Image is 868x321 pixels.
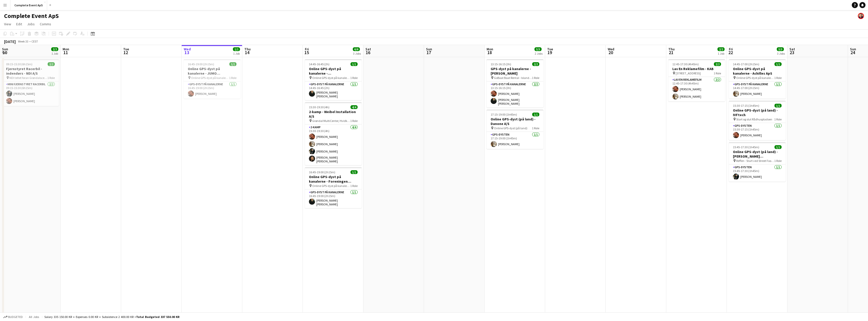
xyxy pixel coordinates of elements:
span: Sat [789,47,795,51]
span: 1 Role [774,159,782,163]
div: 17:15-19:00 (1h45m)1/1Online GPS-dyst (på land) - Danone A/S Online GPS-dyst (på land)1 RoleGPS-d... [487,110,543,149]
a: Comms [38,21,53,27]
span: 1/1 [774,145,782,149]
span: Thu [244,47,251,51]
span: Sun [850,47,856,51]
h3: Fjernstyret Racerbil - indendørs - NDI A/S [2,67,59,76]
div: 15:45-17:30 (1h45m)1/1Online GPS-dyst (på land) - [PERSON_NAME] [PERSON_NAME] Reffen - Start ved ... [729,142,786,182]
app-card-role: GPS-dyst på kanalerne1/114:45-16:45 (2h)[PERSON_NAME] [PERSON_NAME] [305,81,362,100]
span: Thu [668,47,675,51]
div: [DATE] [4,39,16,44]
span: 22 [728,50,733,55]
h3: Online GPS-dyst (på land) - Danone A/S [487,117,543,126]
app-card-role: Lav En Reklamefilm2/212:45-17:30 (4h45m)[PERSON_NAME][PERSON_NAME] [668,77,725,101]
h3: Online GPS-dyst (på land) - IVFtech [729,108,786,117]
span: 6/6 [353,47,360,51]
span: 16 [365,50,371,55]
span: 1 Role [229,76,236,80]
span: 09:15-15:30 (6h15m) [6,62,32,66]
span: 13:15-16:15 (3h) [491,62,511,66]
span: 1/1 [350,62,358,66]
h3: Online GPS-dyst på kanalerne - JUMO [GEOGRAPHIC_DATA] A/S [184,67,241,76]
span: 3/3 [777,47,784,51]
span: Wed [184,47,191,51]
h3: Online GPS-dyst (på land) - [PERSON_NAME] [PERSON_NAME] [729,149,786,159]
span: 14:45-17:00 (2h15m) [733,62,759,66]
span: 1/1 [774,62,782,66]
h3: Online GPS-dyst på kanalerne - Foreningen BLOXHUB [305,175,362,184]
span: Online GPS-dyst på kanalerne [312,76,350,80]
span: Tue [547,47,553,51]
h3: Online GPS-dyst på kanalerne - [GEOGRAPHIC_DATA] [305,67,362,76]
span: Sat [365,47,371,51]
span: Total Budgeted 337 550.00 KR [136,315,179,319]
span: Mon [487,47,493,51]
app-card-role: GPS-dysten1/117:15-19:00 (1h45m)[PERSON_NAME] [487,132,543,149]
div: 3 Jobs [777,52,785,55]
h3: GPS-dyst på kanalerne - [PERSON_NAME] [487,67,543,76]
h3: Lav En Reklamefilm - KAB [668,67,725,71]
app-job-card: 12:45-17:30 (4h45m)2/2Lav En Reklamefilm - KAB [STREET_ADDRESS]1 RoleLav En Reklamefilm2/212:45-1... [668,59,725,101]
span: Mon [63,47,69,51]
span: 16:45-19:00 (2h15m) [188,62,214,66]
span: 2/2 [51,47,58,51]
app-job-card: 09:15-15:30 (6h15m)2/2Fjernstyret Racerbil - indendørs - NDI A/S NDI teltet foran Grøndalscentere... [2,59,59,106]
span: Jobs [27,22,35,26]
app-card-role: 2-kamp4/415:30-19:30 (4h)[PERSON_NAME][PERSON_NAME][PERSON_NAME][PERSON_NAME] [PERSON_NAME] [305,124,362,165]
a: View [2,21,13,27]
span: 1 Role [47,76,55,80]
span: NDI teltet foran Grøndalscenteret [9,76,47,80]
a: Jobs [25,21,37,27]
span: 2/2 [717,47,725,51]
div: 1 Job [51,52,58,55]
span: Fri [305,47,309,51]
span: GoBoat Boat Rental - Islands [GEOGRAPHIC_DATA], [GEOGRAPHIC_DATA], [GEOGRAPHIC_DATA], [GEOGRAPHIC... [494,76,532,80]
app-card-role: Mini Fjernstyret Racerbil2/209:15-15:30 (6h15m)[PERSON_NAME][PERSON_NAME] [2,81,59,106]
span: Week 33 [17,39,29,43]
span: 17 [425,50,432,55]
span: Sun [2,47,8,51]
app-user-avatar: Christian Brøckner [858,13,864,19]
span: Online GPS-dyst (på land) [494,126,527,130]
span: 13 [183,50,191,55]
app-job-card: 15:30-19:30 (4h)4/42-kamp - Weibel Installation A/S Grøndal MultiCenter, Hvidkildevej, [GEOGRAPHI... [305,102,362,165]
button: Complete Event ApS [10,0,47,10]
span: Budgeted [8,315,23,319]
div: Salary 335 150.00 KR + Expenses 0.00 KR + Subsistence 2 400.00 KR = [44,315,179,319]
span: 1 Role [532,126,539,130]
div: 15:30-17:15 (1h45m)1/1Online GPS-dyst (på land) - IVFtech Start og slut Rådhuspladsen1 RoleGPS-dy... [729,101,786,140]
h3: Online GPS-dyst på kanalerne - Achilles ApS [729,67,786,76]
span: Online GPS-dyst på kanalerne [736,76,774,80]
span: 11 [62,50,69,55]
span: Tue [123,47,129,51]
span: Start og slut Rådhuspladsen [736,117,772,121]
span: [STREET_ADDRESS] [676,71,701,75]
app-card-role: GPS-dyst på kanalerne1/116:45-19:00 (2h15m)[PERSON_NAME] [PERSON_NAME] [305,189,362,208]
span: 12:45-17:30 (4h45m) [672,62,699,66]
span: 2/2 [532,62,539,66]
span: 16:45-19:00 (2h15m) [309,170,335,174]
h3: 2-kamp - Weibel Installation A/S [305,110,362,119]
span: 1 Role [532,76,539,80]
div: 2 Jobs [535,52,543,55]
span: 23 [789,50,795,55]
div: 1 Job [718,52,724,55]
span: 1 Role [774,117,782,121]
span: 21 [668,50,675,55]
app-card-role: GPS-dysten1/115:30-17:15 (1h45m)[PERSON_NAME] [729,123,786,140]
app-job-card: 16:45-19:00 (2h15m)1/1Online GPS-dyst på kanalerne - Foreningen BLOXHUB Online GPS-dyst på kanale... [305,167,362,208]
span: 19 [546,50,553,55]
app-job-card: 16:45-19:00 (2h15m)1/1Online GPS-dyst på kanalerne - JUMO [GEOGRAPHIC_DATA] A/S Online GPS-dyst p... [184,59,241,99]
span: Wed [608,47,614,51]
span: 10 [1,50,8,55]
span: 1/1 [350,170,358,174]
div: CEST [31,39,38,43]
span: 1/1 [774,104,782,108]
span: Online GPS-dyst på kanalerne [312,184,350,188]
app-job-card: 13:15-16:15 (3h)2/2GPS-dyst på kanalerne - [PERSON_NAME] GoBoat Boat Rental - Islands [GEOGRAPHIC... [487,59,543,108]
app-card-role: GPS-dyst på kanalerne1/116:45-19:00 (2h15m)[PERSON_NAME] [184,81,241,99]
span: 14:45-16:45 (2h) [309,62,329,66]
span: 15:30-19:30 (4h) [309,105,329,109]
